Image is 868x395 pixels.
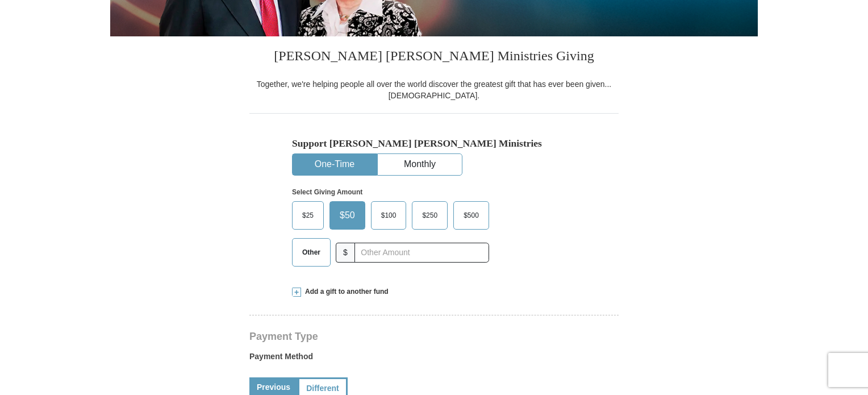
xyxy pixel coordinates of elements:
h3: [PERSON_NAME] [PERSON_NAME] Ministries Giving [249,36,619,78]
h4: Payment Type [249,332,619,341]
label: Payment Method [249,351,619,368]
button: Monthly [378,154,462,175]
span: $25 [297,207,319,224]
span: $ [336,243,355,263]
span: Other [297,244,326,261]
button: One-Time [293,154,377,175]
strong: Select Giving Amount [292,188,362,196]
div: Together, we're helping people all over the world discover the greatest gift that has ever been g... [249,78,619,101]
h5: Support [PERSON_NAME] [PERSON_NAME] Ministries [292,138,576,149]
span: $50 [334,207,361,224]
span: $100 [375,207,402,224]
input: Other Amount [354,243,489,263]
span: Add a gift to another fund [301,287,389,297]
span: $250 [416,207,443,224]
span: $500 [458,207,485,224]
